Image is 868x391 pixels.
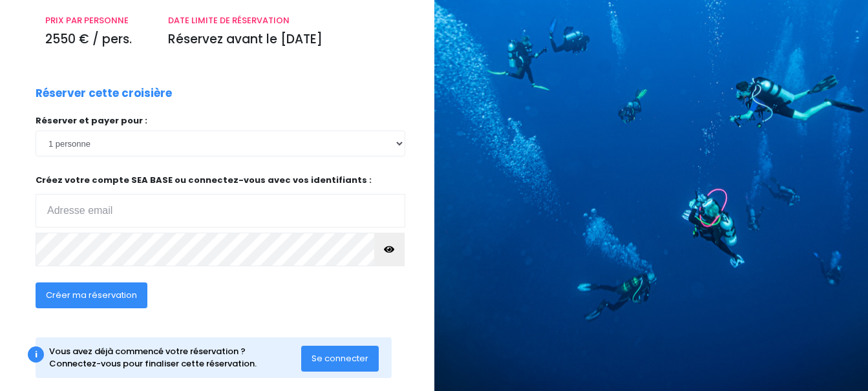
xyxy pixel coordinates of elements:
[301,352,379,363] a: Se connecter
[168,14,395,27] p: DATE LIMITE DE RÉSERVATION
[45,14,149,27] p: PRIX PAR PERSONNE
[45,30,149,49] p: 2550 € / pers.
[168,30,395,49] p: Réservez avant le [DATE]
[301,346,379,372] button: Se connecter
[36,282,147,308] button: Créer ma réservation
[36,174,405,227] p: Créez votre compte SEA BASE ou connectez-vous avec vos identifiants :
[36,194,405,227] input: Adresse email
[49,345,301,370] div: Vous avez déjà commencé votre réservation ? Connectez-vous pour finaliser cette réservation.
[36,85,172,102] p: Réserver cette croisière
[28,346,44,363] div: i
[36,114,405,127] p: Réserver et payer pour :
[312,352,368,365] span: Se connecter
[46,289,137,301] span: Créer ma réservation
